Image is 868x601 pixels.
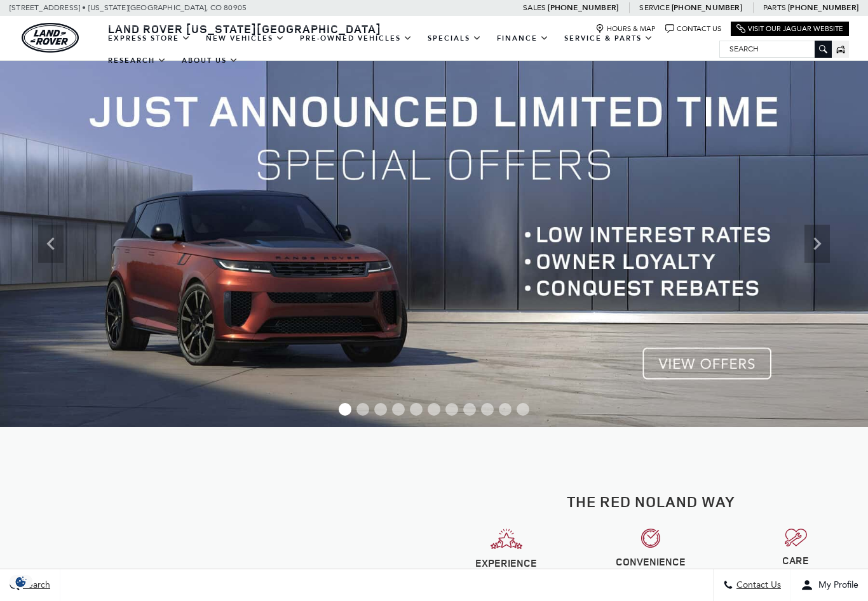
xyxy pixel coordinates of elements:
a: [PHONE_NUMBER] [788,3,858,13]
a: Hours & Map [595,24,656,34]
span: Go to slide 7 [445,403,458,416]
a: [PHONE_NUMBER] [672,3,742,13]
span: Go to slide 9 [481,403,494,416]
span: My Profile [813,580,858,591]
a: About Us [174,50,246,72]
img: Opt-Out Icon [6,575,36,588]
span: Parts [763,3,786,12]
span: Go to slide 2 [356,403,369,416]
a: Pre-Owned Vehicles [292,27,420,50]
a: Service & Parts [557,27,661,50]
div: Next [804,225,830,263]
a: [STREET_ADDRESS] • [US_STATE][GEOGRAPHIC_DATA], CO 80905 [10,3,247,12]
span: Go to slide 4 [392,403,405,416]
strong: CARE [782,553,809,567]
a: Finance [489,27,557,50]
span: Go to slide 8 [463,403,476,416]
a: EXPRESS STORE [100,27,198,50]
a: New Vehicles [198,27,292,50]
h2: The Red Noland Way [444,493,858,510]
span: Contact Us [733,580,781,591]
span: Sales [523,3,546,12]
img: Land Rover [22,23,79,53]
a: land-rover [22,23,79,53]
a: Specials [420,27,489,50]
input: Search [720,41,831,56]
span: Go to slide 5 [410,403,423,416]
span: Land Rover [US_STATE][GEOGRAPHIC_DATA] [108,21,381,36]
a: Visit Our Jaguar Website [736,24,843,34]
span: Go to slide 1 [339,403,351,416]
span: Service [639,3,669,12]
strong: EXPERIENCE [475,556,537,570]
span: Go to slide 11 [517,403,529,416]
span: Go to slide 6 [428,403,440,416]
section: Click to Open Cookie Consent Modal [6,575,36,588]
a: Research [100,50,174,72]
div: Previous [38,225,64,263]
span: Go to slide 10 [499,403,512,416]
a: Contact Us [665,24,721,34]
a: [PHONE_NUMBER] [548,3,618,13]
button: Open user profile menu [791,569,868,601]
span: Go to slide 3 [374,403,387,416]
a: Land Rover [US_STATE][GEOGRAPHIC_DATA] [100,21,389,36]
strong: CONVENIENCE [616,555,686,569]
nav: Main Navigation [100,27,719,72]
